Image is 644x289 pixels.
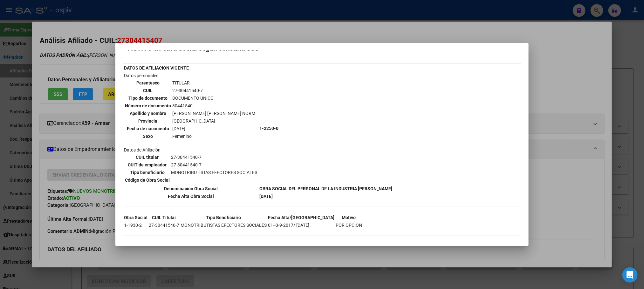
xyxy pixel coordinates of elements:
[125,169,170,176] th: Tipo beneficiario
[335,222,362,229] td: POR OPCION
[125,161,170,168] th: CUIT de empleador
[124,185,258,192] th: Denominación Obra Social
[268,214,335,221] th: Fecha Alta/[GEOGRAPHIC_DATA]
[259,194,273,199] b: [DATE]
[125,177,170,184] th: Código de Obra Social
[171,161,257,168] td: 27-30441540-7
[172,125,256,132] td: [DATE]
[172,79,256,86] td: TITULAR
[124,72,258,185] td: Datos personales Datos de Afiliación
[125,110,171,117] th: Apellido y nombre
[148,222,180,229] td: 27-30441540-7
[125,79,171,86] th: Parentesco
[125,95,171,102] th: Tipo de documento
[124,222,148,229] td: 1-1930-2
[259,126,278,131] b: 1-2250-0
[180,222,267,229] td: MONOTRIBUTISTAS EFECTORES SOCIALES
[125,133,171,140] th: Sexo
[259,186,392,191] b: OBRA SOCIAL DEL PERSONAL DE LA INDUSTRIA [PERSON_NAME]
[172,87,256,94] td: 27-30441540-7
[171,154,257,161] td: 27-30441540-7
[172,118,256,124] td: [GEOGRAPHIC_DATA]
[125,154,170,161] th: CUIL titular
[171,169,257,176] td: MONOTRIBUTISTAS EFECTORES SOCIALES
[124,214,148,221] th: Obra Social
[172,95,256,102] td: DOCUMENTO UNICO
[125,87,171,94] th: CUIL
[125,118,171,124] th: Provincia
[148,214,180,221] th: CUIL Titular
[172,102,256,109] td: 30441540
[125,102,171,109] th: Número de documento
[123,45,521,52] h2: --ACTIVO en Obra Social según consulta SSS--
[268,222,335,229] td: 01--0-9-2017/ [DATE]
[622,267,638,283] div: Open Intercom Messenger
[124,65,189,71] b: DATOS DE AFILIACION VIGENTE
[124,193,258,200] th: Fecha Alta Obra Social
[180,214,267,221] th: Tipo Beneficiario
[335,214,362,221] th: Motivo
[172,133,256,140] td: Femenino
[172,110,256,117] td: [PERSON_NAME] [PERSON_NAME] NORM
[125,125,171,132] th: Fecha de nacimiento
